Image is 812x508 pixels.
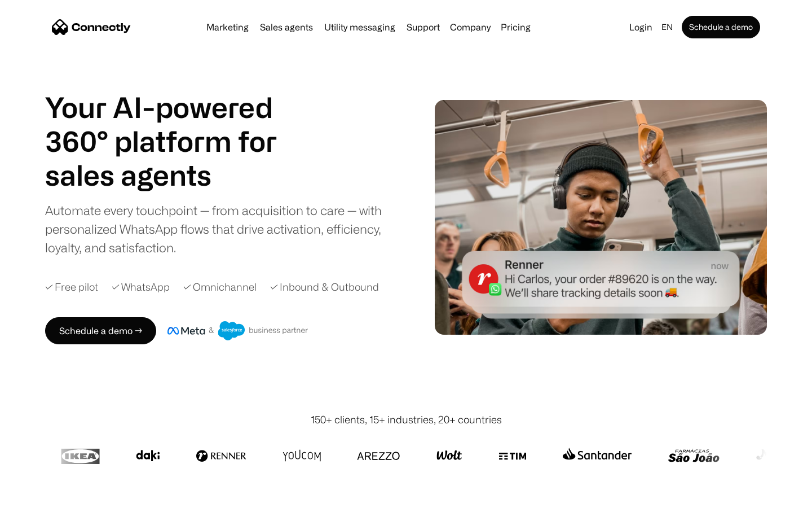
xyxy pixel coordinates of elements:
[45,90,304,158] h1: Your AI-powered 360° platform for
[45,158,304,192] h1: sales agents
[11,487,68,504] aside: Language selected: English
[45,279,98,295] div: ✓ Free pilot
[311,412,502,427] div: 150+ clients, 15+ industries, 20+ countries
[255,23,317,32] a: Sales agents
[45,158,304,192] div: carousel
[167,321,308,340] img: Meta and Salesforce business partner badge.
[45,201,400,257] div: Automate every touchpoint — from acquisition to care — with personalized WhatsApp flows that driv...
[682,16,760,38] a: Schedule a demo
[320,23,400,32] a: Utility messaging
[657,19,679,35] div: en
[183,279,257,295] div: ✓ Omnichannel
[202,23,253,32] a: Marketing
[402,23,444,32] a: Support
[661,19,673,35] div: en
[52,19,131,36] a: home
[447,19,494,35] div: Company
[496,23,535,32] a: Pricing
[625,19,657,35] a: Login
[45,317,156,344] a: Schedule a demo →
[112,279,170,295] div: ✓ WhatsApp
[270,279,379,295] div: ✓ Inbound & Outbound
[45,158,304,192] div: 1 of 4
[23,488,68,504] ul: Language list
[450,19,491,35] div: Company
